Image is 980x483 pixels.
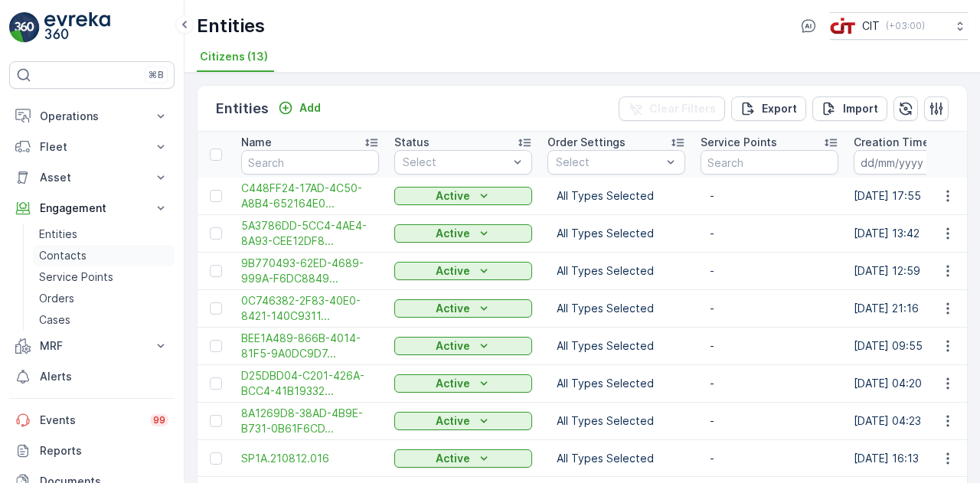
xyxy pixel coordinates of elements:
p: Service Points [39,269,113,285]
p: Orders [39,291,74,306]
a: SP1A.210812.016 [241,451,379,466]
div: Toggle Row Selected [210,452,222,465]
button: Add [272,99,327,117]
p: All Types Selected [557,301,676,316]
p: - [710,188,829,204]
p: - [710,413,829,429]
button: Active [394,187,532,205]
a: Events99 [9,405,175,436]
a: Entities [33,224,175,245]
a: 0C746382-2F83-40E0-8421-140C9311... [241,293,379,324]
button: Import [812,96,887,121]
input: Search [701,150,838,175]
div: Toggle Row Selected [210,265,222,277]
button: Active [394,374,532,393]
a: C448FF24-17AD-4C50-A8B4-652164E0... [241,181,379,211]
p: Import [843,101,878,116]
p: Events [40,413,141,428]
p: Service Points [701,135,777,150]
input: Search [241,150,379,175]
div: Toggle Row Selected [210,190,222,202]
a: 5A3786DD-5CC4-4AE4-8A93-CEE12DF8... [241,218,379,249]
p: Asset [40,170,144,185]
a: Contacts [33,245,175,266]
a: 9B770493-62ED-4689-999A-F6DC8849... [241,256,379,286]
button: Asset [9,162,175,193]
p: Active [436,301,470,316]
a: BEE1A489-866B-4014-81F5-9A0DC9D7... [241,331,379,361]
a: Cases [33,309,175,331]
p: Select [556,155,661,170]
a: D25DBD04-C201-426A-BCC4-41B19332... [241,368,379,399]
p: Active [436,338,470,354]
p: Active [436,263,470,279]
button: Active [394,262,532,280]
p: Active [436,376,470,391]
p: Active [436,226,470,241]
img: cit-logo_pOk6rL0.png [830,18,856,34]
button: Export [731,96,806,121]
button: Active [394,337,532,355]
p: - [710,451,829,466]
p: Status [394,135,430,150]
p: ( +03:00 ) [886,20,925,32]
button: CIT(+03:00) [830,12,968,40]
p: Select [403,155,508,170]
p: Clear Filters [649,101,716,116]
button: MRF [9,331,175,361]
p: Entities [39,227,77,242]
p: All Types Selected [557,376,676,391]
p: All Types Selected [557,413,676,429]
p: Reports [40,443,168,459]
p: Entities [216,98,269,119]
p: Alerts [40,369,168,384]
p: All Types Selected [557,226,676,241]
p: CIT [862,18,880,34]
p: Active [436,413,470,429]
p: - [710,301,829,316]
p: MRF [40,338,144,354]
p: Order Settings [547,135,626,150]
a: Orders [33,288,175,309]
p: Name [241,135,272,150]
img: logo [9,12,40,43]
p: Active [436,188,470,204]
p: Active [436,451,470,466]
button: Fleet [9,132,175,162]
button: Active [394,224,532,243]
button: Active [394,449,532,468]
div: Toggle Row Selected [210,302,222,315]
p: 99 [153,414,165,426]
p: ⌘B [149,69,164,81]
span: Citizens (13) [200,49,268,64]
button: Active [394,299,532,318]
p: - [710,338,829,354]
div: Toggle Row Selected [210,340,222,352]
p: Entities [197,14,265,38]
a: Alerts [9,361,175,392]
p: Add [299,100,321,116]
p: Export [762,101,797,116]
p: Cases [39,312,70,328]
a: Service Points [33,266,175,288]
p: Engagement [40,201,144,216]
p: - [710,226,829,241]
button: Active [394,412,532,430]
div: Toggle Row Selected [210,227,222,240]
p: All Types Selected [557,263,676,279]
a: 8A1269D8-38AD-4B9E-B731-0B61F6CD... [241,406,379,436]
p: All Types Selected [557,451,676,466]
button: Operations [9,101,175,132]
button: Clear Filters [619,96,725,121]
p: Creation Time [854,135,929,150]
button: Engagement [9,193,175,224]
a: Reports [9,436,175,466]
